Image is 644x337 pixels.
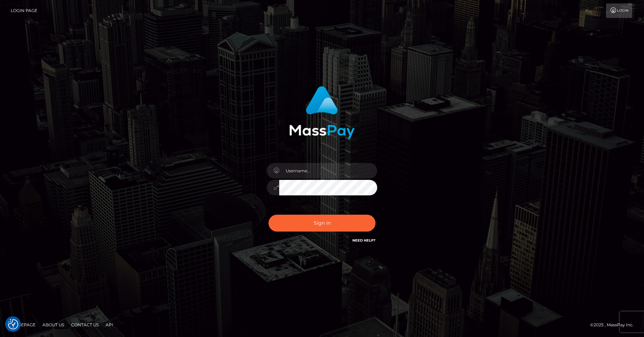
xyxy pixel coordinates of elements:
[289,86,355,139] img: MassPay Login
[103,319,116,330] a: API
[68,319,101,330] a: Contact Us
[40,319,67,330] a: About Us
[8,319,18,329] button: Consent Preferences
[8,319,18,329] img: Revisit consent button
[590,321,639,329] div: © 2025 , MassPay Inc.
[279,163,377,178] input: Username...
[269,215,375,232] button: Sign in
[8,319,38,330] a: Homepage
[606,3,632,18] a: Login
[11,3,37,18] a: Login Page
[352,238,375,243] a: Need Help?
